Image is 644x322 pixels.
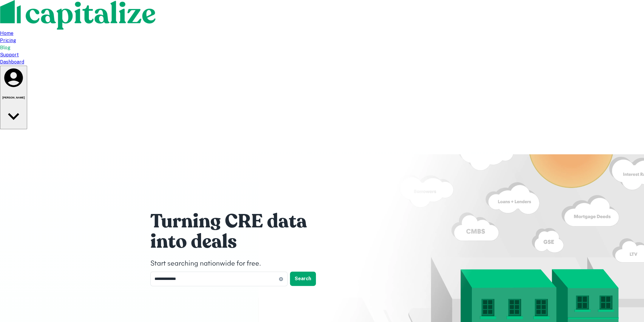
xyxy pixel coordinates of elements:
[290,272,316,286] button: Search
[614,274,644,303] iframe: Chat Widget
[2,96,25,99] h6: [PERSON_NAME]
[150,230,329,254] h1: into deals
[150,258,329,269] h4: Start searching nationwide for free.
[150,209,329,233] h1: Turning CRE data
